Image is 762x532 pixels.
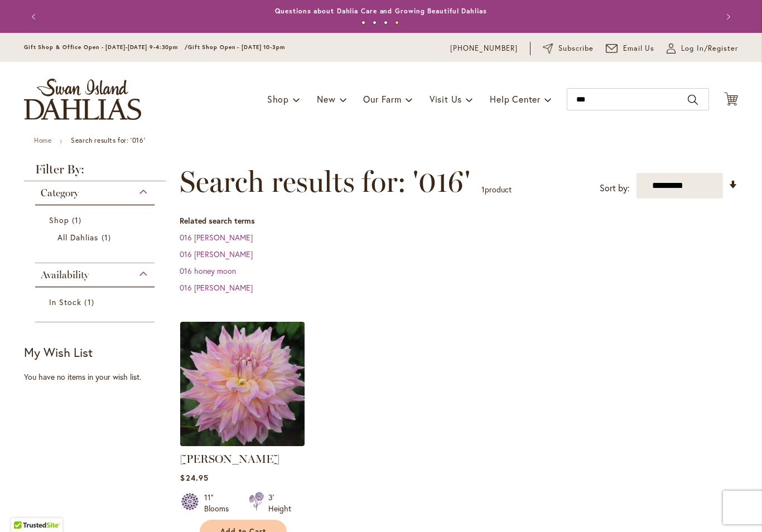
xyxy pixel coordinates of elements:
[317,93,335,105] span: New
[395,21,399,25] button: 4 of 4
[543,43,594,54] a: Subscribe
[24,43,188,51] span: Gift Shop & Office Open - [DATE]-[DATE] 9-4:30pm /
[180,282,253,293] a: 016 [PERSON_NAME]
[24,163,166,181] strong: Filter By:
[49,214,143,226] a: Shop
[558,43,594,54] span: Subscribe
[71,136,145,144] strong: Search results for: '016'
[600,178,630,199] label: Sort by:
[481,181,512,199] p: product
[623,43,655,54] span: Email Us
[361,21,365,25] button: 1 of 4
[490,93,541,105] span: Help Center
[57,232,99,243] span: All Dahlias
[716,6,738,28] button: Next
[49,296,143,308] a: In Stock 1
[180,232,253,243] a: 016 [PERSON_NAME]
[481,184,485,195] span: 1
[430,93,462,105] span: Visit Us
[450,43,518,54] a: [PHONE_NUMBER]
[24,344,93,360] strong: My Wish List
[180,215,738,226] dt: Related search terms
[180,452,279,466] a: [PERSON_NAME]
[41,187,79,199] span: Category
[24,79,141,120] a: store logo
[84,296,97,308] span: 1
[41,269,89,281] span: Availability
[72,214,84,226] span: 1
[24,371,173,383] div: You have no items in your wish list.
[606,43,655,54] a: Email Us
[8,492,40,524] iframe: Launch Accessibility Center
[268,492,291,514] div: 3' Height
[275,7,486,15] a: Questions about Dahlia Care and Growing Beautiful Dahlias
[34,136,51,144] a: Home
[49,297,81,307] span: In Stock
[180,322,305,446] img: Mingus Philip Sr
[180,265,236,276] a: 016 honey moon
[180,438,305,448] a: Mingus Philip Sr
[267,93,289,105] span: Shop
[102,231,114,243] span: 1
[667,43,738,54] a: Log In/Register
[384,21,388,25] button: 3 of 4
[24,6,46,28] button: Previous
[204,492,235,514] div: 11" Blooms
[681,43,738,54] span: Log In/Register
[180,472,208,483] span: $24.95
[180,249,253,259] a: 016 [PERSON_NAME]
[188,43,285,51] span: Gift Shop Open - [DATE] 10-3pm
[57,231,135,243] a: All Dahlias
[49,215,69,225] span: Shop
[363,93,401,105] span: Our Farm
[373,21,377,25] button: 2 of 4
[180,165,470,199] span: Search results for: '016'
